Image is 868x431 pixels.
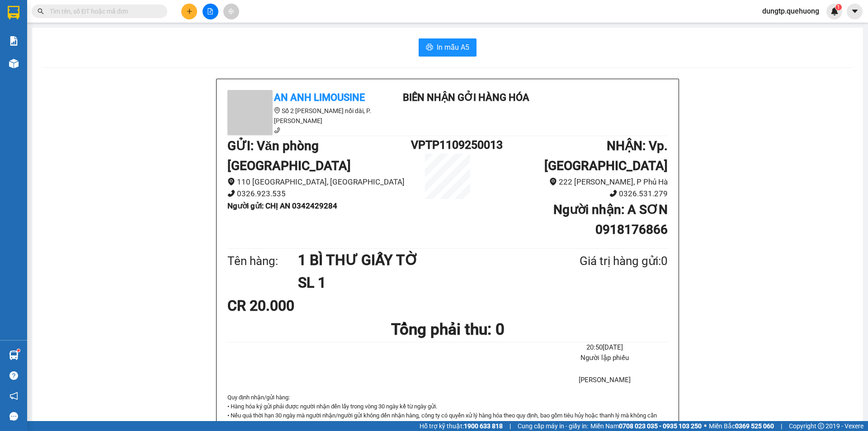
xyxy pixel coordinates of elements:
li: Người lập phiếu [542,353,668,364]
button: caret-down [847,4,863,19]
span: caret-down [851,7,859,15]
span: environment [549,178,557,185]
span: In mẫu A5 [437,42,469,53]
button: file-add [203,4,218,19]
img: logo-vxr [8,6,19,19]
span: phone [274,127,280,133]
b: Biên nhận gởi hàng hóa [403,92,529,103]
img: warehouse-icon [9,59,19,68]
li: [PERSON_NAME] [542,375,668,386]
span: phone [227,189,235,197]
b: GỬI : Văn phòng [GEOGRAPHIC_DATA] [227,138,351,173]
strong: 0708 023 035 - 0935 103 250 [619,422,702,430]
span: Hỗ trợ kỹ thuật: [420,421,503,431]
h1: SL 1 [298,271,536,294]
sup: 1 [835,4,842,10]
p: • Hàng hóa ký gửi phải được người nhận đến lấy trong vòng 30 ngày kể từ ngày gửi. [227,402,668,411]
li: 222 [PERSON_NAME], P Phủ Hà [484,176,668,188]
img: icon-new-feature [830,7,839,15]
span: environment [274,107,280,114]
span: Miền Nam [590,421,702,431]
b: Người nhận : A SƠN 0918176866 [553,202,668,237]
img: solution-icon [9,36,19,46]
p: • Nếu quá thời hạn 30 ngày mà người nhận/người gửi không đến nhận hàng, công ty có quyền xử lý hà... [227,411,668,430]
span: | [781,421,782,431]
span: copyright [818,423,824,429]
span: notification [9,392,18,400]
h1: VPTP1109250013 [411,136,484,154]
span: plus [186,8,193,14]
li: 20:50[DATE] [542,342,668,353]
h1: 1 BÌ THƯ GIẤY TỜ [298,249,536,271]
li: 0326.923.535 [227,188,411,200]
span: dungtp.quehuong [755,5,826,17]
span: Cung cấp máy in - giấy in: [518,421,588,431]
li: 110 [GEOGRAPHIC_DATA], [GEOGRAPHIC_DATA] [227,176,411,188]
input: Tìm tên, số ĐT hoặc mã đơn [50,6,156,16]
strong: 0369 525 060 [735,422,774,430]
sup: 1 [17,349,20,352]
span: search [38,8,44,14]
button: printerIn mẫu A5 [419,38,476,57]
span: aim [228,8,234,14]
span: message [9,412,18,421]
span: phone [609,189,617,197]
b: NHẬN : Vp. [GEOGRAPHIC_DATA] [544,138,668,173]
div: Giá trị hàng gửi: 0 [536,252,668,270]
span: 1 [837,4,840,10]
span: environment [227,178,235,185]
span: ⚪️ [704,424,707,428]
span: printer [426,43,433,52]
h1: Tổng phải thu: 0 [227,317,668,342]
button: plus [181,4,197,19]
span: question-circle [9,371,18,380]
b: An Anh Limousine [274,92,365,103]
strong: 1900 633 818 [464,422,503,430]
button: aim [223,4,239,19]
span: | [509,421,511,431]
span: file-add [207,8,213,14]
span: Miền Bắc [709,421,774,431]
b: Người gửi : CHỊ AN 0342429284 [227,201,337,210]
li: 0326.531.279 [484,188,668,200]
img: warehouse-icon [9,350,19,360]
div: Tên hàng: [227,252,298,270]
li: Số 2 [PERSON_NAME] nối dài, P. [PERSON_NAME] [227,106,390,126]
div: CR 20.000 [227,294,373,317]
